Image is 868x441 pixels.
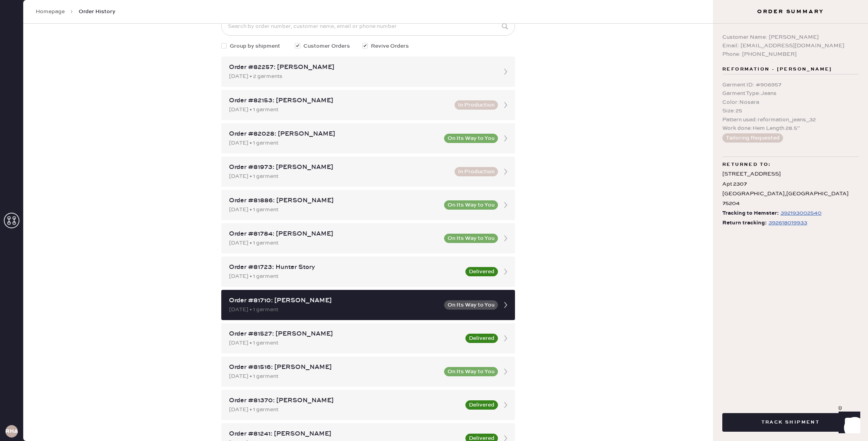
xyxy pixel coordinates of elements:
[722,133,783,143] button: Tailoring Requested
[229,129,439,139] div: Order #82028: [PERSON_NAME]
[229,405,461,414] div: [DATE] • 1 garment
[444,300,498,310] button: On Its Way to You
[229,329,461,339] div: Order #81527: [PERSON_NAME]
[722,33,859,41] div: Customer Name: [PERSON_NAME]
[722,169,859,208] div: [STREET_ADDRESS] Apt 2307 [GEOGRAPHIC_DATA] , [GEOGRAPHIC_DATA] 75204
[229,396,461,405] div: Order #81370: [PERSON_NAME]
[722,89,859,98] div: Garment Type : Jeans
[229,239,439,247] div: [DATE] • 1 garment
[229,363,439,372] div: Order #81516: [PERSON_NAME]
[722,107,859,115] div: Size : 25
[444,134,498,143] button: On Its Way to You
[713,8,868,16] h3: Order Summary
[455,100,498,110] button: In Production
[229,96,450,105] div: Order #82153: [PERSON_NAME]
[229,196,439,205] div: Order #81886: [PERSON_NAME]
[229,229,439,239] div: Order #81784: [PERSON_NAME]
[722,65,832,74] span: Reformation - [PERSON_NAME]
[230,42,280,50] span: Group by shipment
[36,8,65,16] a: Homepage
[780,208,821,218] div: https://www.fedex.com/apps/fedextrack/?tracknumbers=392193002540&cntry_code=US
[229,263,461,272] div: Order #81723: Hunter Story
[465,267,498,276] button: Delivered
[229,429,461,439] div: Order #81241: [PERSON_NAME]
[722,124,859,133] div: Work done : Hem Length 28.5”
[722,81,859,89] div: Garment ID : # 906957
[5,429,18,434] h3: RHA
[229,296,439,305] div: Order #81710: [PERSON_NAME]
[229,372,439,381] div: [DATE] • 1 garment
[229,339,461,347] div: [DATE] • 1 garment
[722,115,859,124] div: Pattern used : reformation_jeans_32
[767,218,807,228] a: 392618019933
[444,367,498,376] button: On Its Way to You
[779,208,821,218] a: 392193002540
[722,413,859,432] button: Track Shipment
[229,63,493,72] div: Order #82257: [PERSON_NAME]
[831,406,865,439] iframe: Front Chat
[465,400,498,410] button: Delivered
[229,172,450,181] div: [DATE] • 1 garment
[465,334,498,343] button: Delivered
[768,218,807,227] div: https://www.fedex.com/apps/fedextrack/?tracknumbers=392618019933&cntry_code=US
[722,418,859,425] a: Track Shipment
[229,163,450,172] div: Order #81973: [PERSON_NAME]
[229,205,439,214] div: [DATE] • 1 garment
[303,42,350,50] span: Customer Orders
[722,50,859,59] div: Phone: [PHONE_NUMBER]
[79,8,115,16] span: Order History
[444,200,498,210] button: On Its Way to You
[455,167,498,176] button: In Production
[229,305,439,314] div: [DATE] • 1 garment
[722,98,859,107] div: Color : Nosara
[229,139,439,147] div: [DATE] • 1 garment
[229,272,461,281] div: [DATE] • 1 garment
[371,42,409,50] span: Revive Orders
[229,105,450,114] div: [DATE] • 1 garment
[229,72,493,81] div: [DATE] • 2 garments
[722,208,779,218] span: Tracking to Hemster:
[722,218,767,228] span: Return tracking:
[221,17,515,36] input: Search by order number, customer name, email or phone number
[722,160,771,169] span: Returned to:
[444,234,498,243] button: On Its Way to You
[722,41,859,50] div: Email: [EMAIL_ADDRESS][DOMAIN_NAME]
